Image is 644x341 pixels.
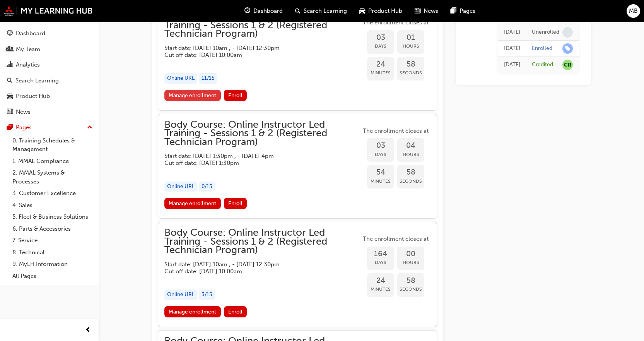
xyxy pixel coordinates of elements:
[164,159,348,166] h5: Cut off date: [DATE] 1:30pm
[367,177,394,186] span: Minutes
[85,326,91,335] span: prev-icon
[16,29,45,38] div: Dashboard
[3,105,96,119] a: News
[3,89,96,103] a: Product Hub
[7,30,13,37] span: guage-icon
[164,182,197,192] div: Online URL
[368,7,402,15] span: Product Hub
[562,27,573,37] span: learningRecordVerb_NONE-icon
[9,211,96,223] a: 5. Fleet & Business Solutions
[562,59,573,70] span: null-icon
[164,228,361,255] span: Body Course: Online Instructor Led Training - Sessions 1 & 2 (Registered Technician Program)
[504,27,520,36] div: Fri Aug 01 2025 14:54:16 GMT+1000 (Australian Eastern Standard Time)
[164,90,221,101] a: Manage enrollment
[9,247,96,259] a: 8. Technical
[397,177,424,186] span: Seconds
[9,167,96,187] a: 2. MMAL Systems & Processes
[460,7,475,15] span: Pages
[359,6,365,16] span: car-icon
[3,25,96,120] button: DashboardMy TeamAnalyticsSearch LearningProduct HubNews
[4,6,93,16] img: mmal
[238,3,289,19] a: guage-iconDashboard
[367,60,394,69] span: 24
[16,108,31,117] div: News
[7,46,13,53] span: people-icon
[397,42,424,51] span: Hours
[164,306,221,317] a: Manage enrollment
[253,7,283,15] span: Dashboard
[397,168,424,177] span: 58
[9,199,96,211] a: 4. Sales
[361,18,430,27] span: The enrollment closes at
[199,290,215,300] div: 3 / 15
[295,6,301,16] span: search-icon
[367,141,394,150] span: 03
[397,285,424,294] span: Seconds
[9,155,96,167] a: 1. MMAL Compliance
[9,187,96,199] a: 3. Customer Excellence
[397,276,424,285] span: 58
[532,28,559,36] div: Unenrolled
[532,61,553,68] div: Credited
[367,69,394,77] span: Minutes
[7,109,13,116] span: news-icon
[199,73,217,84] div: 11 / 15
[164,261,348,268] h5: Start date: [DATE] 10am , - [DATE] 12:30pm
[15,76,59,85] div: Search Learning
[367,150,394,159] span: Days
[361,235,430,243] span: The enrollment closes at
[164,268,348,275] h5: Cut off date: [DATE] 10:00am
[397,69,424,77] span: Seconds
[397,258,424,267] span: Hours
[367,168,394,177] span: 54
[627,4,640,18] button: MB
[397,60,424,69] span: 58
[16,92,50,101] div: Product Hub
[3,74,96,88] a: Search Learning
[444,3,482,19] a: pages-iconPages
[164,45,348,51] h5: Start date: [DATE] 10am , - [DATE] 12:30pm
[164,12,361,38] span: Body Course: Online Instructor Led Training - Sessions 1 & 2 (Registered Technician Program)
[7,124,13,131] span: pages-icon
[228,92,243,99] span: Enroll
[408,3,444,19] a: news-iconNews
[451,6,456,16] span: pages-icon
[199,182,215,192] div: 0 / 15
[3,26,96,41] a: Dashboard
[9,135,96,155] a: 0. Training Schedules & Management
[164,12,430,104] button: Body Course: Online Instructor Led Training - Sessions 1 & 2 (Registered Technician Program)Start...
[164,51,348,58] h5: Cut off date: [DATE] 10:00am
[367,33,394,42] span: 03
[164,198,221,209] a: Manage enrollment
[367,258,394,267] span: Days
[164,290,197,300] div: Online URL
[562,43,573,53] span: learningRecordVerb_ENROLL-icon
[164,120,361,147] span: Body Course: Online Instructor Led Training - Sessions 1 & 2 (Registered Technician Program)
[228,200,243,207] span: Enroll
[353,3,408,19] a: car-iconProduct Hub
[367,250,394,259] span: 164
[367,42,394,51] span: Days
[3,120,96,135] button: Pages
[532,45,552,52] div: Enrolled
[9,235,96,247] a: 7. Service
[7,93,13,100] span: car-icon
[224,198,247,209] button: Enroll
[164,228,430,320] button: Body Course: Online Instructor Led Training - Sessions 1 & 2 (Registered Technician Program)Start...
[224,306,247,317] button: Enroll
[289,3,353,19] a: search-iconSearch Learning
[9,270,96,282] a: All Pages
[361,127,430,135] span: The enrollment closes at
[304,7,347,15] span: Search Learning
[7,77,12,84] span: search-icon
[397,150,424,159] span: Hours
[16,45,40,54] div: My Team
[367,285,394,294] span: Minutes
[9,223,96,235] a: 6. Parts & Accessories
[164,153,348,159] h5: Start date: [DATE] 1:30pm , - [DATE] 4pm
[9,258,96,270] a: 9. MyLH Information
[504,60,520,69] div: Thu Oct 27 2022 11:01:00 GMT+1100 (Australian Eastern Daylight Time)
[224,90,247,101] button: Enroll
[16,123,32,132] div: Pages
